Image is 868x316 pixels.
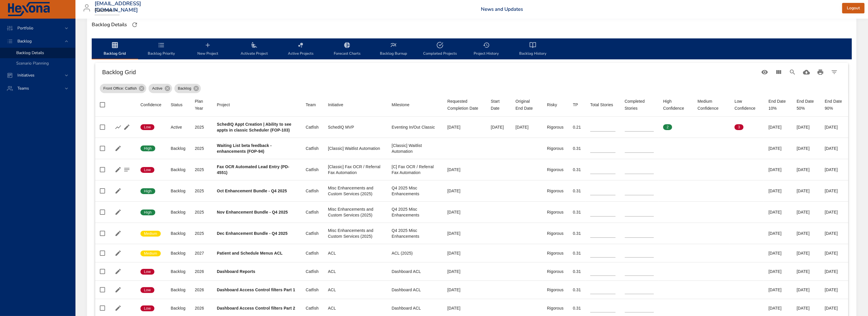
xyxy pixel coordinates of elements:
[140,287,154,293] span: Low
[114,229,122,238] button: Edit Project Details
[573,101,578,108] div: Sort
[447,98,482,112] div: Requested Completion Date
[825,145,844,151] div: [DATE]
[174,84,201,93] div: Backlog
[114,187,122,195] button: Edit Project Details
[735,98,759,112] div: Low Confidence
[547,101,564,108] span: Risky
[663,98,688,112] span: High Confidence
[735,98,759,112] div: Sort
[114,208,122,216] button: Edit Project Details
[140,231,161,236] span: Medium
[797,250,815,256] div: [DATE]
[392,305,438,311] div: Dashboard ACL
[825,230,844,236] div: [DATE]
[171,230,185,236] div: Backlog
[174,86,195,91] span: Backlog
[573,230,581,236] div: 0.31
[573,124,581,130] div: 0.21
[420,42,460,57] span: Completed Projects
[306,124,319,130] div: Catfish
[114,144,122,153] button: Edit Project Details
[392,269,438,274] div: Dashboard ACL
[392,185,438,197] div: Q4 2025 Misc Enhancements
[171,101,183,108] div: Status
[768,188,787,194] div: [DATE]
[847,5,860,12] span: Logout
[328,164,382,175] div: [Classic] Fax OCR / Referral Fax Automation
[374,42,413,57] span: Backlog Burnup
[195,230,207,236] div: 2025
[142,42,181,57] span: Backlog Priority
[547,101,557,108] div: Sort
[149,84,172,93] div: Active
[100,86,140,91] span: Front Office: Catfish
[392,250,438,256] div: ACL (2025)
[217,101,296,108] span: Project
[827,65,841,79] button: Filter Table
[392,143,438,154] div: [Classic] Waitlist Automation
[92,38,852,59] div: backlog-tab
[547,124,564,130] div: Rigorous
[735,125,744,130] span: 3
[447,98,482,112] div: Sort
[768,145,787,151] div: [DATE]
[573,287,581,293] div: 0.31
[306,305,319,311] div: Catfish
[825,269,844,274] div: [DATE]
[392,287,438,293] div: Dashboard ACL
[114,285,122,294] button: Edit Project Details
[140,101,161,108] span: Confidence
[114,123,122,132] button: Show Burnup
[195,124,207,130] div: 2025
[13,25,38,31] span: Portfolio
[7,2,50,17] img: Hexona
[95,63,848,81] div: Table Toolbar
[573,101,578,108] div: TP
[842,3,865,14] button: Logout
[195,98,207,112] span: Plan Year
[447,305,482,311] div: [DATE]
[481,6,523,13] a: News and Updates
[513,42,553,57] span: Backlog History
[392,101,438,108] span: Milestone
[140,167,154,173] span: Low
[573,305,581,311] div: 0.31
[140,189,155,194] span: High
[825,287,844,293] div: [DATE]
[392,228,438,239] div: Q4 2025 Misc Enhancements
[140,101,161,108] div: Sort
[217,101,230,108] div: Project
[95,1,141,13] h3: [EMAIL_ADDRESS][DOMAIN_NAME]
[328,124,382,130] div: SchedIQ MVP
[797,124,815,130] div: [DATE]
[188,42,228,57] span: New Project
[768,230,787,236] div: [DATE]
[800,65,813,79] button: Download CSV
[797,305,815,311] div: [DATE]
[171,305,185,311] div: Backlog
[447,167,482,173] div: [DATE]
[825,209,844,215] div: [DATE]
[825,188,844,194] div: [DATE]
[825,167,844,173] div: [DATE]
[140,306,154,311] span: Low
[195,188,207,194] div: 2025
[547,101,557,108] div: Risky
[217,143,272,154] b: Waiting List beta feedback - enhancements (FOP-94)
[625,98,654,112] span: Completed Stories
[698,125,707,130] span: 0
[13,38,36,44] span: Backlog
[171,209,185,215] div: Backlog
[573,145,581,151] div: 0.31
[217,251,282,255] b: Patient and Schedule Menus ACL
[95,42,135,57] span: Backlog Grid
[825,98,844,112] div: End Date 90%
[130,20,139,29] button: Refresh Page
[122,123,131,132] button: Edit Project Details
[306,250,319,256] div: Catfish
[234,42,274,57] span: Activate Project
[217,231,288,236] b: Dec Enhancement Bundle - Q4 2025
[797,209,815,215] div: [DATE]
